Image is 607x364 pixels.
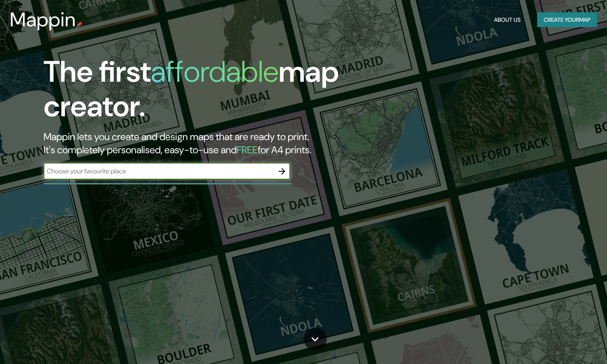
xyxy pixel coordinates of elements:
h1: affordable [151,53,279,91]
h2: Mappin lets you create and design maps that are ready to print. It's completely personalised, eas... [44,130,347,157]
button: Create yourmap [537,12,597,28]
input: Choose your favourite place [44,166,274,176]
h1: The first map creator. [44,55,347,130]
button: About Us [491,12,524,28]
img: mappin-pin [76,21,83,28]
h5: FREE [237,143,258,156]
h3: Mappin [10,8,76,31]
